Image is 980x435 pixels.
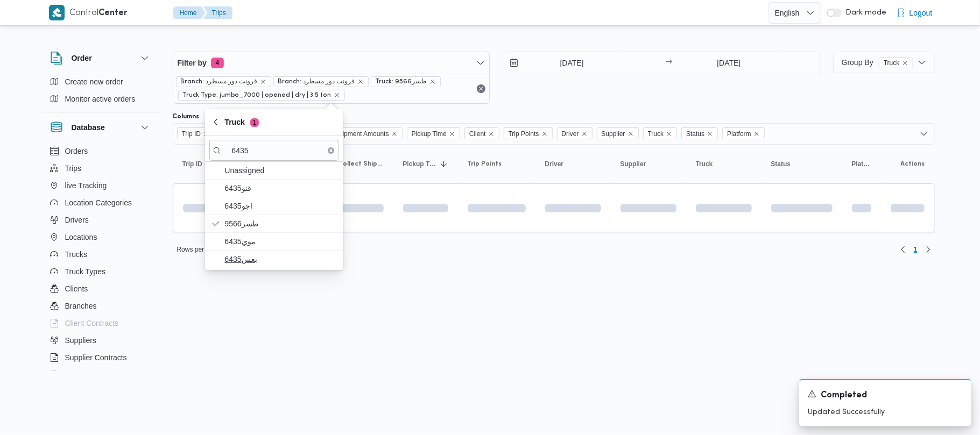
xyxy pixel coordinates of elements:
span: Truck [696,160,713,168]
button: remove selected entity [260,79,266,85]
span: Dark mode [842,9,887,17]
button: Rows per page:10 [173,243,246,256]
span: Create new order [65,75,123,88]
span: Supplier [602,128,625,140]
span: Completed [821,389,867,402]
button: Remove Trip Points from selection in this group [541,131,548,137]
span: Pickup Time [407,127,460,139]
button: Home [173,6,206,19]
span: Platform [852,160,871,168]
span: قنو6435 [224,182,336,195]
input: Press the down key to open a popover containing a calendar. [503,52,625,74]
span: Truck Type: jumbo_7000 | opened | dry | 3.5 ton [183,90,332,100]
button: Database [50,121,151,134]
button: Platform [848,155,876,173]
button: Group ByTruckremove selected entity [833,52,935,73]
label: Columns [173,112,200,121]
b: Center [99,9,128,17]
p: Updated Successfully [808,407,963,418]
div: Order [41,73,160,112]
button: remove selected entity [429,79,436,85]
span: بعس6435 [224,253,336,266]
button: Truck Types [46,263,156,280]
span: Locations [65,231,97,244]
button: Pickup TimeSorted in descending order [399,155,453,173]
span: Branches [65,299,97,312]
button: Page 1 of 1 [910,243,922,256]
input: Press the down key to open a popover containing a calendar. [675,52,782,74]
span: live Tracking [65,179,107,192]
button: Remove Collect Shipment Amounts from selection in this group [391,131,398,137]
span: Trip Points [468,160,502,168]
span: Branch: فرونت دور مسطرد [273,76,369,87]
span: Clients [65,282,88,295]
button: Monitor active orders [46,90,156,108]
button: Remove Driver from selection in this group [581,131,588,137]
button: Open list of options [920,130,928,138]
span: Platform [722,127,765,139]
span: Devices [65,368,92,381]
span: Filter by [178,56,207,69]
button: Supplier Contracts [46,349,156,366]
button: Locations [46,229,156,246]
span: Driver [545,160,564,168]
span: Status [686,128,704,140]
span: Trip ID [182,160,202,168]
span: Truck [648,128,664,140]
button: Remove Truck from selection in this group [666,131,672,137]
span: Truck Types [65,265,105,278]
button: Trucks [46,246,156,263]
button: Remove Supplier from selection in this group [628,131,634,137]
span: Driver [557,127,593,139]
button: Next page [922,243,935,256]
span: اجو6435 [224,199,336,212]
span: Trip ID [177,127,215,139]
img: X8yXhbKr1z7QwAAAABJRU5ErkJggg== [49,5,65,20]
button: Remove Status from selection in this group [707,131,713,137]
button: Orders [46,142,156,160]
span: Truck: طسر9566 [371,76,441,87]
span: Status [681,127,718,139]
button: remove selected entity [902,60,908,66]
button: Remove [475,82,488,95]
span: Trips [65,162,82,175]
button: Remove Pickup Time from selection in this group [449,131,455,137]
button: Branches [46,297,156,315]
span: Truck: طسر9566 [376,77,427,87]
span: Suppliers [65,334,96,347]
button: Driver [541,155,605,173]
div: → [666,59,672,67]
span: Supplier [621,160,646,168]
button: Clients [46,280,156,297]
span: Rows per page : 10 [177,243,229,256]
span: Pickup Time; Sorted in descending order [403,160,438,168]
button: Supplier [616,155,681,173]
button: remove selected entity [334,92,340,98]
span: Branch: فرونت دور مسطرد [181,77,258,87]
span: 1 [914,243,918,256]
span: Unassigned [224,164,336,177]
button: Logout [892,2,937,24]
span: Logout [910,6,933,19]
span: 4 active filters [211,58,224,68]
span: Trucks [65,248,87,261]
button: live Tracking [46,177,156,194]
span: Branch: فرونت دور مسطرد [278,77,355,87]
span: Supplier [597,127,639,139]
button: Trip ID [178,155,221,173]
div: Database [41,142,160,375]
button: remove selected entity [357,79,364,85]
span: Status [771,160,791,168]
button: Drivers [46,211,156,229]
button: Trips [46,160,156,177]
span: Client [464,127,499,139]
span: موي6435 [224,235,336,248]
span: Supplier Contracts [65,351,127,364]
span: Truck Type: jumbo_7000 | opened | dry | 3.5 ton [178,90,345,101]
span: Drivers [65,213,89,226]
h3: Database [72,121,105,134]
span: Actions [901,160,925,168]
button: Remove Platform from selection in this group [753,131,760,137]
span: Group By Truck [842,58,913,67]
button: Truck [692,155,756,173]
